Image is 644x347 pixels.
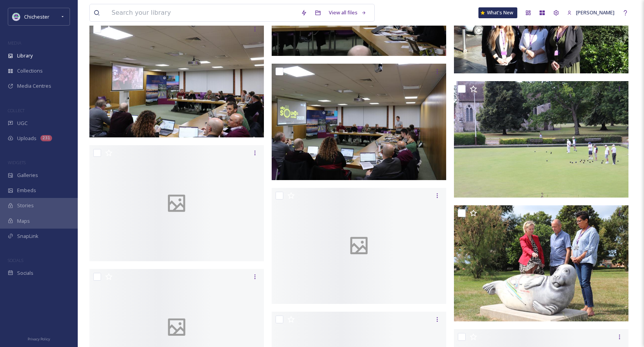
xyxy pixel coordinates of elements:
[17,67,43,75] span: Collections
[272,64,446,180] img: IMG_3085.JPG
[17,172,38,179] span: Galleries
[8,108,24,113] span: COLLECT
[563,5,618,20] a: [PERSON_NAME]
[17,202,34,209] span: Stories
[17,120,28,127] span: UGC
[576,9,614,16] span: [PERSON_NAME]
[17,187,36,194] span: Embeds
[89,21,264,137] img: IMG_3080.JPG
[8,40,21,46] span: MEDIA
[17,135,37,142] span: Uploads
[478,7,517,18] a: What's New
[17,217,30,225] span: Maps
[108,4,297,21] input: Search your library
[28,337,50,342] span: Privacy Policy
[17,82,51,90] span: Media Centres
[454,205,628,322] img: IMG_2905.JPG
[12,13,20,21] img: Logo_of_Chichester_District_Council.png
[17,269,33,277] span: Socials
[28,334,50,343] a: Privacy Policy
[8,160,26,165] span: WIDGETS
[8,257,23,263] span: SOCIALS
[17,52,33,59] span: Library
[17,232,38,240] span: SnapLink
[325,5,370,20] a: View all files
[454,81,628,198] img: IMG_2999.JPG
[24,13,49,20] span: Chichester
[40,135,52,141] div: 231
